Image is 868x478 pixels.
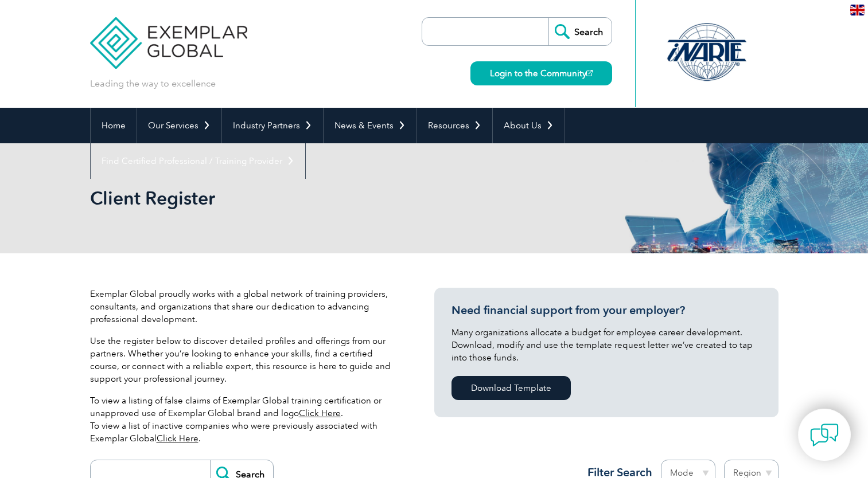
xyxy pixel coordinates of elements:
[91,143,305,179] a: Find Certified Professional / Training Provider
[324,108,417,143] a: News & Events
[470,61,612,85] a: Login to the Community
[91,108,137,143] a: Home
[137,108,221,143] a: Our Services
[810,421,839,449] img: contact-chat.png
[157,433,198,444] a: Click Here
[90,394,400,445] p: To view a listing of false claims of Exemplar Global training certification or unapproved use of ...
[548,18,612,45] input: Search
[493,108,565,143] a: About Us
[451,376,571,400] a: Download Template
[90,335,400,385] p: Use the register below to discover detailed profiles and offerings from our partners. Whether you...
[451,326,761,364] p: Many organizations allocate a budget for employee career development. Download, modify and use th...
[850,5,865,15] img: en
[451,303,761,318] h3: Need financial support from your employer?
[90,189,572,207] h2: Client Register
[222,108,323,143] a: Industry Partners
[299,408,341,418] a: Click Here
[90,77,216,90] p: Leading the way to excellence
[586,70,593,76] img: open_square.png
[417,108,492,143] a: Resources
[90,288,400,326] p: Exemplar Global proudly works with a global network of training providers, consultants, and organ...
